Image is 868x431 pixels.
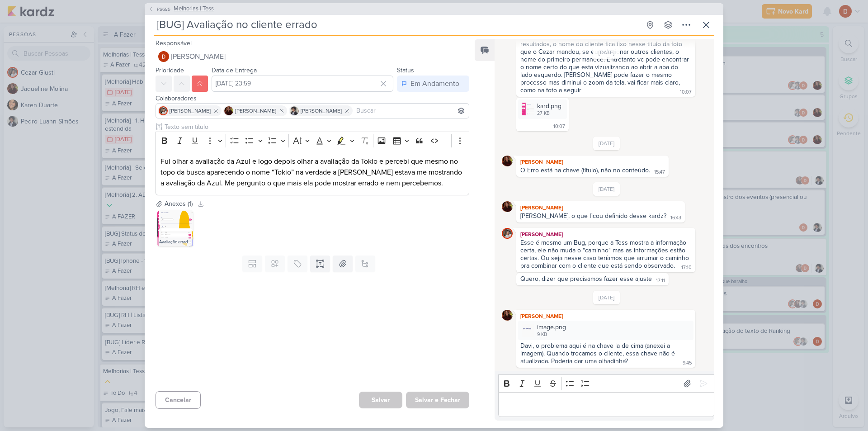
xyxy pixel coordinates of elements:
button: [PERSON_NAME] [156,48,469,65]
img: xhZtFz7cvpItzFT5DoNYP1WdWoD5L8gXtOYfQf2F.png [522,103,534,115]
div: [PERSON_NAME] [518,312,693,321]
div: Quero, dizer que precisamos fazer esse ajuste [520,275,652,283]
input: Buscar [354,105,467,116]
div: Colaboradores [156,94,469,103]
input: Kard Sem Título [154,17,640,33]
div: 27 KB [537,110,561,117]
div: 9:45 [683,360,692,367]
div: [PERSON_NAME] [518,203,683,212]
div: 10:07 [553,123,565,130]
img: Cezar Giusti [502,228,513,239]
div: 10:07 [680,89,692,96]
p: Fui olhar a avaliação da Azul e logo depois olhar a avaliação da Tokio e percebi que mesmo no top... [160,156,464,189]
span: [PERSON_NAME] [235,107,276,115]
div: Editor editing area: main [498,392,714,417]
img: Cezar Giusti [159,106,168,115]
span: [PERSON_NAME] [301,107,342,115]
img: Davi Elias Teixeira [158,51,169,62]
div: 17:11 [656,277,665,284]
img: Pedro Luahn Simões [290,106,299,115]
img: Jaqueline Molina [502,201,513,212]
input: Select a date [212,76,393,92]
div: [PERSON_NAME] [518,157,667,166]
label: Prioridade [156,66,184,74]
div: Editor toolbar [156,132,469,149]
div: image.png [518,321,693,340]
img: 5hoIo4KUKiKDR1jS18ji8ClYwocSADr7dPcnxMEI.png [522,324,534,337]
span: [PERSON_NAME] [170,107,211,115]
div: kard.png [537,101,561,111]
div: kard.png [518,99,567,119]
div: Pessoal, vou passar para o rogério mas é apenas um erro no título, não tem nada de errado no cont... [520,17,693,94]
label: Responsável [156,39,192,47]
div: Em Andamento [410,78,459,89]
button: Cancelar [156,391,201,409]
div: 9 KB [537,331,566,338]
span: [PERSON_NAME] [171,51,226,62]
div: Editor toolbar [498,374,714,392]
button: Em Andamento [397,76,469,92]
img: Jaqueline Molina [502,310,513,321]
label: Data de Entrega [212,66,257,74]
div: Davi, o problema aqui é na chave la de cima (anexei a imagem). Quando trocamos o cliente, essa ch... [520,342,677,365]
img: Jaqueline Molina [224,106,233,115]
div: [PERSON_NAME] [518,230,693,239]
div: [PERSON_NAME], o que ficou definido desse kardz? [520,212,666,220]
div: image.png [537,322,566,332]
div: Esse é mesmo um Bug, porque a Tess mostra a informação certa, ele não muda o "caminho" mas as inf... [520,239,691,270]
img: YERZdhE7q6Tj6unjqnQeNFxlC83XloF0sBMfsAWq.png [157,210,193,246]
div: 15:47 [654,169,665,176]
div: Anexos (1) [165,199,193,208]
div: Avaliação errada.png [157,237,193,246]
input: Texto sem título [163,122,469,132]
div: 17:10 [681,264,692,271]
div: 16:43 [670,214,681,222]
div: O Erro está na chave (título), não no conteúdo. [520,166,650,174]
img: Jaqueline Molina [502,156,513,166]
div: Editor editing area: main [156,149,469,195]
label: Status [397,66,414,74]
